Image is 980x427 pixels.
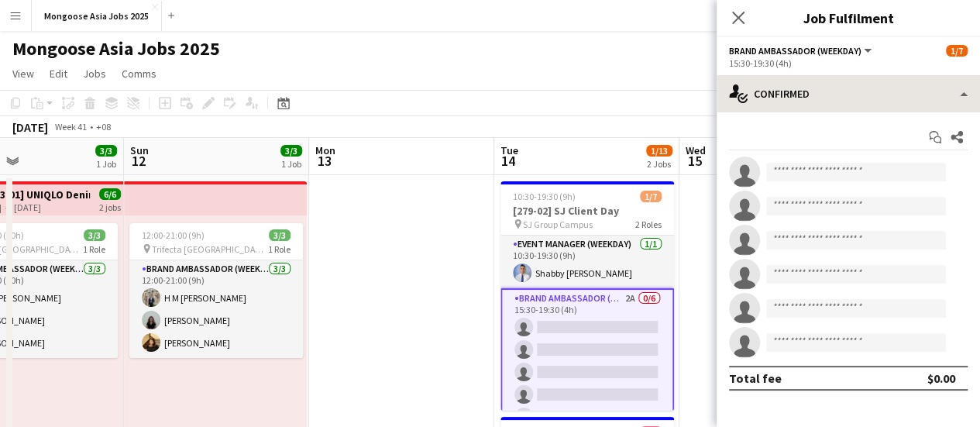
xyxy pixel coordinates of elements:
span: 10:30-19:30 (9h) [513,191,576,202]
span: 3/3 [269,229,291,241]
div: Confirmed [717,75,980,112]
span: 6/6 [99,188,121,200]
h1: Mongoose Asia Jobs 2025 [12,37,220,60]
a: View [6,64,40,84]
span: Week 41 [51,121,90,133]
span: Brand Ambassador (weekday) [729,45,861,57]
app-job-card: 10:30-19:30 (9h)1/7[279-02] SJ Client Day SJ Group Campus2 RolesEvent Manager (weekday)1/110:30-1... [500,181,674,411]
span: 3/3 [280,145,302,157]
span: Sun [130,143,149,157]
span: Wed [686,143,706,157]
app-job-card: 12:00-21:00 (9h)3/3 Trifecta [GEOGRAPHIC_DATA]1 RoleBrand Ambassador (weekend)3/312:00-21:00 (9h)... [129,223,303,358]
div: 2 Jobs [647,158,672,170]
span: 1/13 [646,145,672,157]
div: 15:30-19:30 (4h) [729,57,968,69]
span: 1/7 [946,45,968,57]
app-card-role: Brand Ambassador (weekend)3/312:00-21:00 (9h)H M [PERSON_NAME][PERSON_NAME][PERSON_NAME] [129,260,303,358]
span: 3/3 [84,229,105,241]
span: 1/7 [640,191,662,202]
span: 2 Roles [635,219,662,230]
div: 1 Job [96,158,116,170]
h3: Job Fulfilment [717,8,980,28]
div: Total fee [729,370,782,386]
button: Mongoose Asia Jobs 2025 [32,1,162,31]
span: 12 [128,152,149,170]
span: Trifecta [GEOGRAPHIC_DATA] [152,243,268,255]
h3: [279-02] SJ Client Day [500,204,674,218]
span: 14 [498,152,518,170]
span: Edit [50,67,67,81]
app-card-role: Event Manager (weekday)1/110:30-19:30 (9h)Shabby [PERSON_NAME] [500,236,674,288]
button: Brand Ambassador (weekday) [729,45,874,57]
span: Tue [500,143,518,157]
div: 1 Job [281,158,301,170]
div: $0.00 [927,370,955,386]
span: 12:00-21:00 (9h) [142,229,205,241]
span: 15 [683,152,706,170]
span: View [12,67,34,81]
span: Comms [122,67,156,81]
span: 1 Role [83,243,105,255]
span: 3/3 [95,145,117,157]
div: +08 [96,121,111,133]
div: [DATE] [12,119,48,135]
span: 1 Role [268,243,291,255]
span: 13 [313,152,335,170]
span: SJ Group Campus [523,219,593,230]
a: Comms [115,64,163,84]
span: Mon [315,143,335,157]
a: Jobs [77,64,112,84]
div: 2 jobs [99,200,121,213]
a: Edit [43,64,74,84]
span: Jobs [83,67,106,81]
